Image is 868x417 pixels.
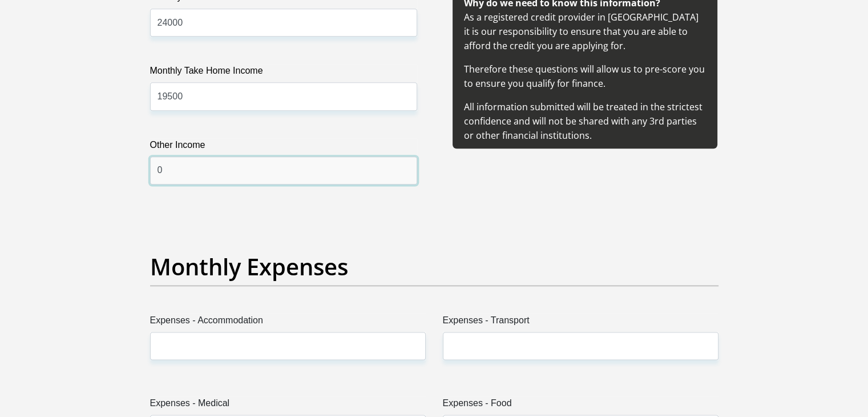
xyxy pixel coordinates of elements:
[443,332,718,360] input: Expenses - Transport
[150,332,426,360] input: Expenses - Accommodation
[443,396,718,415] label: Expenses - Food
[150,253,718,280] h2: Monthly Expenses
[150,9,417,37] input: Monthly Income Before Deductions
[150,64,417,82] label: Monthly Take Home Income
[150,396,426,415] label: Expenses - Medical
[150,82,417,110] input: Monthly Take Home Income
[150,138,417,157] label: Other Income
[150,157,417,185] input: Other Income
[443,314,718,332] label: Expenses - Transport
[150,314,426,332] label: Expenses - Accommodation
